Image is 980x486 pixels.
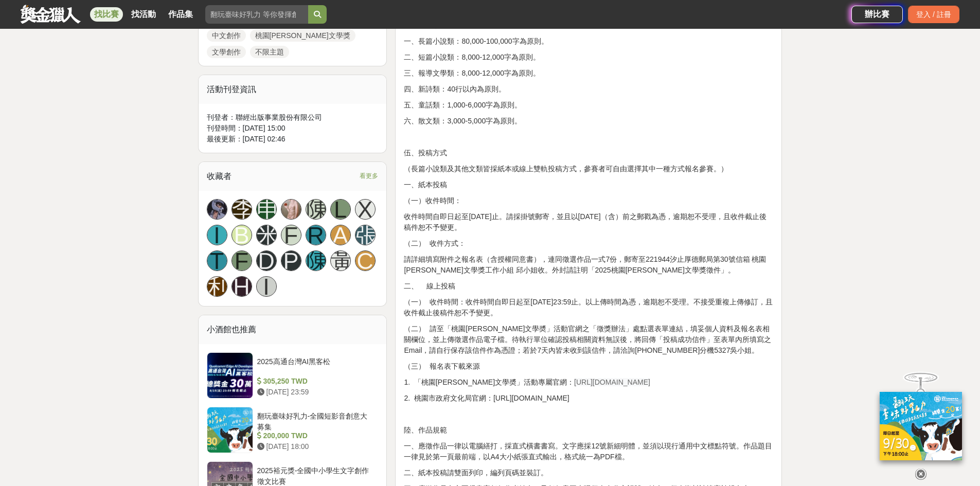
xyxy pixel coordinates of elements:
[207,200,227,219] img: Avatar
[404,36,773,47] p: 一、長篇小說類：80,000-100,000字為原則。
[360,170,378,182] span: 看更多
[281,200,301,219] img: Avatar
[231,276,252,297] a: H
[207,112,379,123] div: 刊登者： 聯經出版事業股份有限公司
[231,250,252,271] a: F
[207,29,246,42] a: 中文創作
[250,29,355,42] a: 桃園[PERSON_NAME]文學獎
[199,315,387,344] div: 小酒館也推薦
[404,425,773,436] p: 陸、作品規範
[404,84,773,95] p: 四、新詩類：40行以內為原則。
[207,225,227,245] a: I
[574,378,650,386] span: [URL][DOMAIN_NAME]
[330,250,351,271] a: 黃
[851,6,903,23] a: 辦比賽
[306,199,326,220] a: 陳
[231,199,252,220] a: 李
[256,250,277,271] a: D
[205,5,308,24] input: 翻玩臺味好乳力 等你發揮創意！
[207,250,227,271] a: T
[127,7,160,22] a: 找活動
[207,172,231,181] span: 收藏者
[256,199,277,220] a: 申
[90,7,123,22] a: 找比賽
[207,123,379,134] div: 刊登時間： [DATE] 15:00
[256,276,277,297] a: I
[164,7,197,22] a: 作品集
[404,393,773,404] p: 2. 桃園市政府文化局官網：[URL][DOMAIN_NAME]
[199,75,387,104] div: 活動刊登資訊
[404,441,773,462] p: 一、應徵作品一律以電腦繕打，採直式橫書書寫。文字應採12號新細明體，並須以現行通用中文標點符號。作品題目一律見於第一頁最前端，以A4大小紙張直式輸出，格式統一為PDF檔。
[257,430,375,441] div: 200,000 TWD
[207,276,227,297] a: 利
[281,199,301,220] a: Avatar
[330,199,351,220] a: L
[404,116,773,127] p: 六、散文類：3,000-5,000字為原則。
[281,250,301,271] a: P
[306,250,326,271] a: 陳
[404,100,773,111] p: 五、童話類：1,000-6,000字為原則。
[908,6,959,23] div: 登入 / 註冊
[404,254,773,276] p: 請詳細填寫附件之報名表（含授權同意書），連同徵選作品一式7份，郵寄至221944汐止厚德郵局第30號信箱 桃園[PERSON_NAME]文學獎工作小組 邱小姐收。外封請註明「2025桃園[PER...
[257,387,375,398] div: [DATE] 23:59
[231,225,252,245] a: B
[404,195,773,206] p: （一）收件時間：
[256,225,277,245] a: 米
[404,52,773,63] p: 二、短篇小說類：8,000-12,000字為原則。
[257,356,375,376] div: 2025高通台灣AI黑客松
[207,407,379,453] a: 翻玩臺味好乳力-全國短影音創意大募集 200,000 TWD [DATE] 18:00
[404,281,773,292] p: 二、 線上投稿
[257,465,375,485] div: 2025裕元獎-全國中小學生文字創作徵文比賽
[404,68,773,79] p: 三、報導文學類：8,000-12,000字為原則。
[355,250,376,271] a: C
[355,199,376,220] a: X
[404,361,773,372] p: （三） 報名表下載來源
[257,441,375,452] div: [DATE] 18:00
[404,377,773,388] p: 1. 「桃園[PERSON_NAME]文學奬」活動專屬官網：
[281,225,301,245] a: F
[330,225,351,245] a: A
[257,376,375,387] div: 305,250 TWD
[207,46,246,58] a: 文學創作
[306,225,326,245] a: R
[404,148,773,158] p: 伍、投稿方式
[207,352,379,399] a: 2025高通台灣AI黑客松 305,250 TWD [DATE] 23:59
[207,199,227,220] a: Avatar
[404,179,773,190] p: 一、紙本投稿
[355,225,376,245] a: 張
[404,467,773,478] p: 二、紙本投稿請雙面列印，編列頁碼並裝訂。
[404,211,773,233] p: 收件時間自即日起至[DATE]止。請採掛號郵寄，並且以[DATE]（含）前之郵戳為憑，逾期恕不受理，且收件截止後稿件恕不予變更。
[207,134,379,145] div: 最後更新： [DATE] 02:46
[250,46,289,58] a: 不限主題
[257,411,375,430] div: 翻玩臺味好乳力-全國短影音創意大募集
[404,323,773,356] p: （二） 請至「桃園[PERSON_NAME]文學奬」活動官網之「徵獎辦法」處點選表單連結，填妥個人資料及報名表相關欄位，並上傳徵選作品電子檔。待執行單位確認投稿相關資料無誤後，將回傳「投稿成功信...
[404,238,773,249] p: （二） 收件方式：
[880,390,962,459] img: ff197300-f8ee-455f-a0ae-06a3645bc375.jpg
[404,164,773,174] p: （長篇小說類及其他文類皆採紙本或線上雙軌投稿方式，參賽者可自由選擇其中一種方式報名參賽。）
[404,297,773,318] p: （一） 收件時間：收件時間自即日起至[DATE]23:59止。以上傳時間為憑，逾期恕不受理。不接受重複上傳修訂，且收件截止後稿件恕不予變更。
